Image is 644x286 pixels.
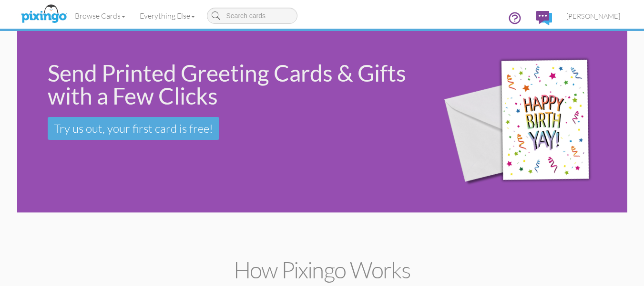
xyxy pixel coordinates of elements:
[536,11,552,25] img: comments.svg
[54,121,213,136] span: Try us out, your first card is free!
[207,8,297,24] input: Search cards
[566,12,620,20] span: [PERSON_NAME]
[34,257,611,283] h2: How Pixingo works
[19,2,69,26] img: pixingo logo
[68,4,133,28] a: Browse Cards
[429,33,624,211] img: 942c5090-71ba-4bfc-9a92-ca782dcda692.png
[48,117,219,140] a: Try us out, your first card is free!
[133,4,202,28] a: Everything Else
[559,4,627,28] a: [PERSON_NAME]
[48,62,416,107] div: Send Printed Greeting Cards & Gifts with a Few Clicks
